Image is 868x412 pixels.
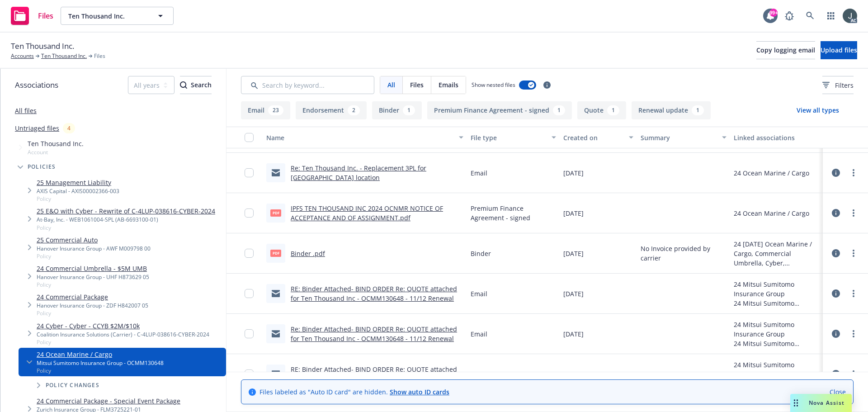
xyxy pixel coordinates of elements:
span: [DATE] [563,249,584,258]
span: Filters [822,81,854,90]
img: photo [843,9,857,23]
span: Email [471,168,487,178]
span: [DATE] [563,369,584,379]
div: 99+ [769,9,778,17]
div: 24 [DATE] Ocean Marine / Cargo, Commercial Umbrella, Cyber, Commercial Package Renewal [734,239,819,268]
div: 24 Ocean Marine / Cargo [734,208,809,218]
span: Nova Assist [809,399,844,407]
a: 25 Commercial Auto [37,235,151,245]
a: more [848,208,859,218]
div: 1 [607,105,619,115]
button: Renewal update [632,101,711,119]
div: Hanover Insurance Group - ZDF H842007 05 [37,302,148,309]
div: 24 Mitsui Sumitomo Insurance Group [734,320,819,339]
div: 24 Mitsui Sumitomo Insurance Group, Mitsui Sumitomo Insurance Company of America - Mitsui Sumitom... [734,298,819,308]
span: Policy changes [46,383,99,388]
div: 4 [63,123,75,133]
a: Accounts [11,52,34,60]
button: Upload files [821,41,857,59]
span: Email [471,369,487,379]
a: 24 Commercial Package [37,292,148,302]
a: RE: Binder Attached- BIND ORDER Re: QUOTE attached for Ten Thousand Inc - OCMM130648 - 11/12 Renewal [291,365,457,383]
span: Policy [37,367,164,374]
a: 24 Commercial Umbrella - $5M UMB [37,264,149,273]
a: 25 Management Liability [37,178,119,187]
div: 24 Mitsui Sumitomo Insurance Group [734,360,819,379]
span: Email [471,289,487,298]
span: Policy [37,309,148,317]
a: more [848,288,859,299]
button: Endorsement [296,101,367,119]
button: Premium Finance Agreement - signed [427,101,572,119]
span: Show nested files [472,81,515,89]
div: Coalition Insurance Solutions (Carrier) - C-4LUP-038616-CYBER-2024 [37,331,209,338]
span: [DATE] [563,168,584,178]
a: Search [801,7,819,25]
div: Linked associations [734,133,819,142]
div: Drag to move [790,394,802,412]
span: Policy [37,252,151,260]
div: 1 [403,105,415,115]
span: Filters [835,81,854,90]
a: Files [7,3,57,28]
span: All [387,80,395,90]
div: Created on [563,133,623,142]
span: Files [410,80,424,90]
a: 24 Ocean Marine / Cargo [37,350,164,359]
button: Quote [577,101,626,119]
div: 23 [268,105,283,115]
a: Binder .pdf [291,249,325,258]
a: 25 E&O with Cyber - Rewrite of C-4LUP-038616-CYBER-2024 [37,206,215,216]
div: 2 [348,105,360,115]
span: [DATE] [563,208,584,218]
a: Show auto ID cards [390,388,449,396]
span: Associations [15,79,58,91]
div: 1 [692,105,704,115]
span: pdf [270,209,281,216]
button: Nova Assist [790,394,852,412]
input: Select all [245,133,254,142]
span: Policies [28,164,56,170]
a: Re: Binder Attached- BIND ORDER Re: QUOTE attached for Ten Thousand Inc - OCMM130648 - 11/12 Renewal [291,325,457,343]
button: Linked associations [730,127,823,148]
div: Summary [641,133,716,142]
button: Binder [372,101,422,119]
input: Toggle Row Selected [245,289,254,298]
a: more [848,328,859,339]
span: Policy [37,195,119,203]
a: All files [15,106,37,115]
span: Premium Finance Agreement - signed [471,204,556,223]
button: Summary [637,127,730,148]
button: View all types [782,101,854,119]
a: more [848,167,859,178]
span: Account [28,148,84,156]
input: Toggle Row Selected [245,329,254,338]
input: Toggle Row Selected [245,249,254,258]
div: Mitsui Sumitomo Insurance Group - OCMM130648 [37,359,164,367]
span: Policy [37,338,209,346]
div: Hanover Insurance Group - UHF H873629 05 [37,273,149,281]
input: Search by keyword... [241,76,374,94]
div: At-Bay, Inc. - WEB1061004-SPL (AB-6693100-01) [37,216,215,223]
span: Upload files [821,46,857,54]
div: 1 [553,105,565,115]
span: Ten Thousand Inc. [11,40,74,52]
span: No Invoice provided by carrier [641,244,726,263]
span: Files labeled as "Auto ID card" are hidden. [259,387,449,397]
span: Binder [471,249,491,258]
a: Report a Bug [780,7,798,25]
span: Email [471,329,487,339]
div: File type [471,133,546,142]
span: Policy [37,224,215,232]
span: [DATE] [563,289,584,298]
button: Filters [822,76,854,94]
button: Name [263,127,467,148]
div: AXIS Capital - AXIS00002366-003 [37,187,119,195]
input: Toggle Row Selected [245,168,254,177]
div: 24 Mitsui Sumitomo Insurance Group, Mitsui Sumitomo Insurance Company of America - Mitsui Sumitom... [734,339,819,348]
a: IPFS TEN THOUSAND INC 2024 OCNMR NOTICE OF ACCEPTANCE AND OF ASSIGNMENT.pdf [291,204,443,222]
button: Created on [560,127,637,148]
a: 24 Commercial Package - Special Event Package [37,396,180,406]
span: Emails [439,80,458,90]
span: Ten Thousand Inc. [28,139,84,148]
